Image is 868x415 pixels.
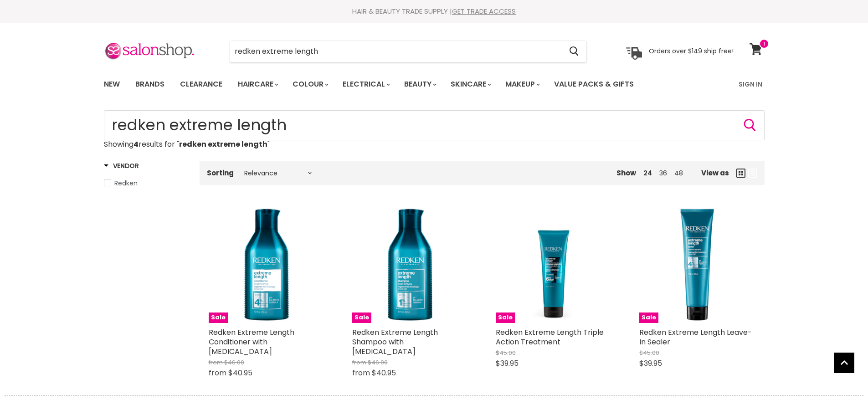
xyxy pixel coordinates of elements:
span: Sale [352,313,371,323]
span: Sale [496,313,515,323]
a: Skincare [444,75,497,94]
a: Redken Extreme Length Leave-In Sealer [639,327,752,347]
a: Brands [128,75,171,94]
form: Product [104,110,765,140]
a: Beauty [397,75,442,94]
a: Redken Extreme Length Conditioner with BiotinSale [209,207,325,323]
div: HAIR & BEAUTY TRADE SUPPLY | [92,7,776,16]
button: Search [743,118,757,133]
span: from [209,368,226,378]
label: Sorting [207,169,234,177]
a: Redken Extreme Length Triple Action Treatment [496,327,604,347]
a: Redken Extreme Length Shampoo with BiotinSale [352,207,468,323]
a: Haircare [231,75,284,94]
a: Colour [286,75,334,94]
a: GET TRADE ACCESS [452,6,516,16]
span: $40.95 [372,368,396,378]
h3: Vendor [104,161,139,170]
a: Electrical [336,75,395,94]
input: Search [104,110,765,140]
input: Search [230,41,562,62]
a: Clearance [173,75,229,94]
strong: redken extreme length [179,139,267,149]
a: Redken [104,178,188,188]
a: Redken Extreme Length Triple Action TreatmentSale [496,207,612,323]
span: Sale [209,313,228,323]
ul: Main menu [97,71,687,97]
span: from [352,368,370,378]
a: 48 [674,169,683,178]
a: Redken Extreme Length Shampoo with [MEDICAL_DATA] [352,327,438,357]
a: Redken Extreme Length Leave-In SealerSale [639,207,755,323]
a: 36 [659,169,667,178]
span: Sale [639,313,658,323]
span: View as [701,169,729,177]
span: $39.95 [639,358,662,369]
a: Redken Extreme Length Conditioner with [MEDICAL_DATA] [209,327,294,357]
span: $46.00 [368,358,388,367]
span: Show [616,168,636,178]
span: $40.95 [228,368,252,378]
nav: Main [92,71,776,97]
span: $45.00 [496,348,516,357]
a: New [97,75,127,94]
strong: 4 [134,139,139,149]
span: $39.95 [496,358,519,369]
form: Product [230,41,587,62]
a: Sign In [733,75,768,94]
span: $45.00 [639,348,659,357]
a: 24 [643,169,652,178]
a: Value Packs & Gifts [547,75,641,94]
span: $46.00 [224,358,244,367]
button: Search [562,41,586,62]
span: Redken [114,179,138,188]
span: from [209,358,223,367]
a: Makeup [498,75,545,94]
p: Showing results for " " [104,140,765,149]
p: Orders over $149 ship free! [649,47,734,55]
span: from [352,358,366,367]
